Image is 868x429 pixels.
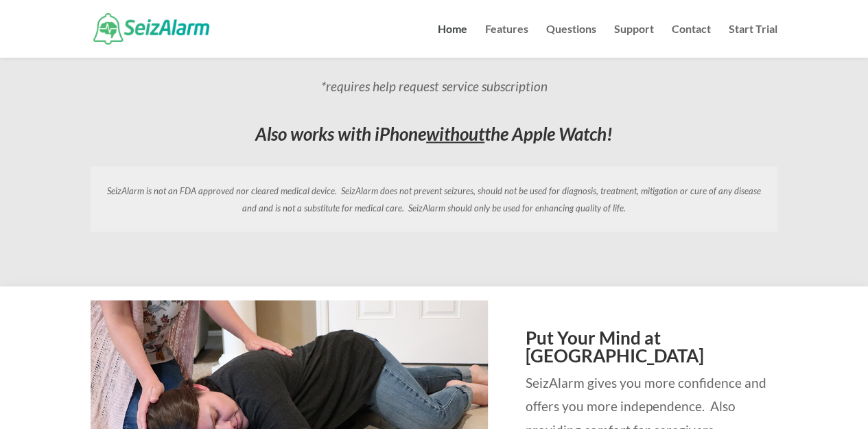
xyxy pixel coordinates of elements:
a: Questions [546,24,596,58]
em: *requires help request service subscription [321,78,548,93]
h2: Put Your Mind at [GEOGRAPHIC_DATA] [526,328,777,371]
span: without [426,122,484,144]
em: Also works with iPhone the Apple Watch! [255,122,613,144]
a: Contact [672,24,711,58]
em: SeizAlarm is not an FDA approved nor cleared medical device. SeizAlarm does not prevent seizures,... [107,185,761,213]
a: Support [614,24,654,58]
a: Start Trial [729,24,777,58]
img: SeizAlarm [93,13,209,44]
a: Home [438,24,467,58]
a: Features [485,24,528,58]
